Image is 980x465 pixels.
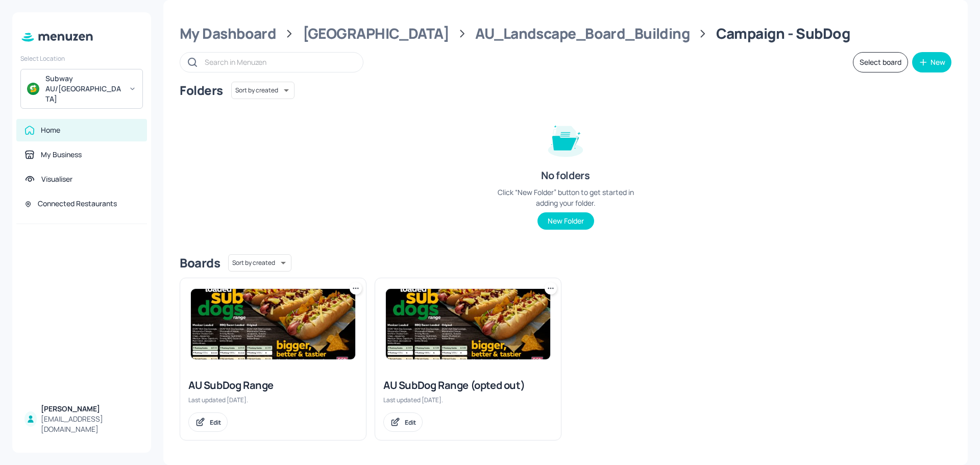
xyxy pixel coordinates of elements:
div: Select Location [20,54,143,63]
div: Sort by created [231,80,295,101]
img: avatar [27,83,39,95]
div: Connected Restaurants [38,199,117,209]
div: Last updated [DATE]. [188,396,358,404]
button: Select board [853,52,908,72]
div: Boards [180,255,220,271]
div: [GEOGRAPHIC_DATA] [303,25,449,43]
div: No folders [541,168,590,183]
div: My Dashboard [180,25,276,43]
div: AU SubDog Range (opted out) [383,378,553,393]
div: Folders [180,82,223,99]
img: 2025-09-01-17567709724996kacdc40vip.jpeg [191,289,355,359]
div: Sort by created [228,253,291,273]
img: 2025-09-02-1756780312759hiwskfgedsi.jpeg [386,289,550,359]
div: Last updated [DATE]. [383,396,553,404]
div: Visualiser [41,174,72,184]
div: Home [41,125,60,135]
button: New [912,52,951,72]
div: Click “New Folder” button to get started in adding your folder. [489,187,642,208]
button: New Folder [537,212,594,230]
div: AU_Landscape_Board_Building [475,25,690,43]
div: My Business [41,150,82,160]
input: Search in Menuzen [205,55,353,69]
div: [EMAIL_ADDRESS][DOMAIN_NAME] [41,414,139,434]
div: New [930,59,945,66]
div: Subway AU/[GEOGRAPHIC_DATA] [45,74,122,104]
div: [PERSON_NAME] [41,404,139,414]
img: folder-empty [540,113,591,164]
div: Edit [210,418,221,427]
div: Campaign - SubDog [716,25,850,43]
div: Edit [405,418,416,427]
div: AU SubDog Range [188,378,358,393]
